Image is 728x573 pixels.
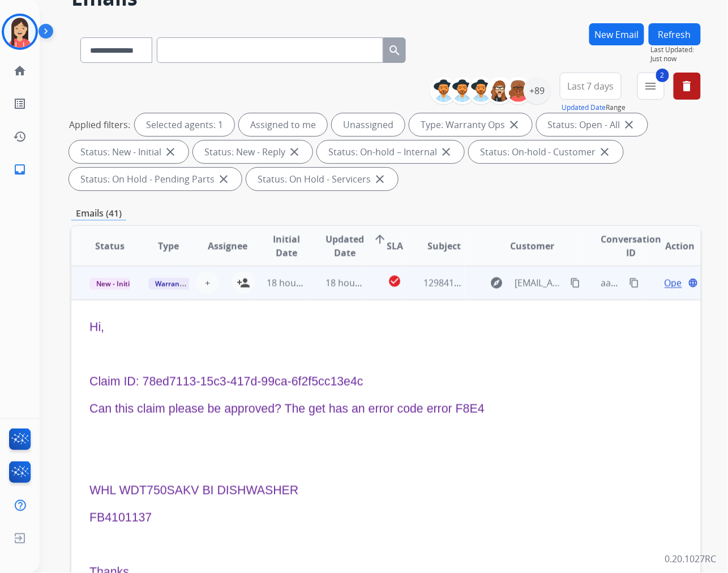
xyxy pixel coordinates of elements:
button: New Email [589,23,644,45]
th: Action [642,226,701,266]
div: Type: Warranty Ops [409,113,532,136]
span: + [205,276,210,290]
span: Customer [511,239,555,253]
span: Warranty Ops [148,278,207,290]
span: Subject [427,239,461,253]
mat-icon: list_alt [13,97,27,111]
span: 2 [656,69,669,82]
p: Emails (41) [71,206,126,220]
span: [EMAIL_ADDRESS][PERSON_NAME][DOMAIN_NAME] [515,276,564,290]
mat-icon: language [688,278,699,288]
div: Status: New - Reply [193,141,312,163]
span: Open [665,276,688,290]
mat-icon: delete [680,79,694,93]
mat-icon: home [13,64,27,78]
span: FB4101137 [89,511,152,524]
span: WHL WDT750SAKV BI DISHWASHER [89,483,298,497]
img: avatar [4,16,36,48]
mat-icon: close [288,145,301,159]
span: Conversation ID [601,232,661,260]
mat-icon: close [439,145,453,159]
span: Assignee [208,239,247,253]
span: Initial Date [267,232,307,260]
span: Status [95,239,125,253]
mat-icon: person_add [237,276,250,290]
span: Claim ID: 78ed7113-15c3-417d-99ca-6f2f5cc13e4c [89,375,363,388]
span: Range [562,103,626,112]
mat-icon: search [388,44,401,57]
mat-icon: history [13,130,27,143]
span: Hi, [89,320,104,334]
mat-icon: check_circle [388,274,401,288]
mat-icon: arrow_upward [373,232,387,246]
span: 18 hours ago [326,277,382,289]
p: 0.20.1027RC [665,553,717,566]
button: Updated Date [562,103,606,112]
div: Status: On-hold – Internal [317,141,464,163]
span: Updated Date [326,232,364,260]
mat-icon: content_copy [570,278,580,288]
div: Status: On-hold - Customer [469,141,623,163]
mat-icon: close [623,118,636,131]
div: Unassigned [332,113,405,136]
button: + [196,271,219,294]
mat-icon: menu [644,79,658,93]
button: 2 [637,73,665,100]
span: Can this claim please be approved? The get has an error code error F8E4 [89,402,485,415]
button: Last 7 days [560,73,622,100]
mat-icon: explore [490,276,503,290]
mat-icon: close [507,118,521,131]
mat-icon: content_copy [629,278,640,288]
div: Status: Open - All [537,113,648,136]
span: Last Updated: [651,45,701,54]
div: +89 [524,77,551,104]
mat-icon: inbox [13,163,27,176]
mat-icon: close [164,145,177,159]
div: Status: On Hold - Servicers [246,168,398,190]
span: SLA [387,239,403,253]
span: 18 hours ago [267,277,323,289]
span: Type [158,239,179,253]
p: Applied filters: [69,118,130,131]
mat-icon: close [217,172,230,186]
div: Selected agents: 1 [135,113,234,136]
mat-icon: close [598,145,612,159]
span: 1298413227 Claim ID: 78ed7113-15c3-417d-99ca-6f2f5cc13e4c [424,277,685,289]
div: Assigned to me [239,113,327,136]
span: New - Initial [89,278,142,290]
span: Last 7 days [567,84,614,88]
div: Status: On Hold - Pending Parts [69,168,242,190]
button: Refresh [649,23,701,45]
div: Status: New - Initial [69,141,189,163]
span: Just now [651,54,701,63]
mat-icon: close [373,172,387,186]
